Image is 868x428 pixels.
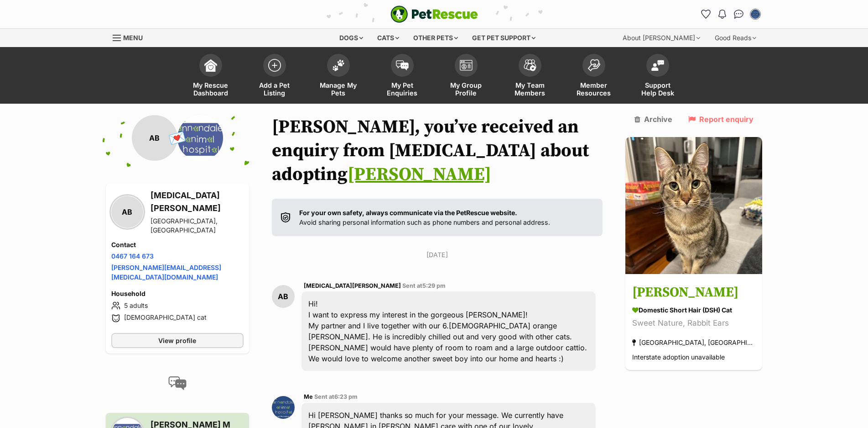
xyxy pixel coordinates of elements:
img: Annandale Vets profile pic [177,115,223,161]
span: Me [304,393,313,400]
span: [MEDICAL_DATA][PERSON_NAME] [304,282,401,289]
div: Good Reads [708,29,763,47]
span: Member Resources [573,81,614,97]
img: Emalee M profile pic [751,10,760,19]
div: Domestic Short Hair (DSH) Cat [632,306,755,315]
div: Dogs [333,29,369,47]
a: Menu [113,29,149,45]
h4: Household [111,289,244,298]
span: Sent at [402,282,446,289]
p: [DATE] [272,250,603,259]
img: group-profile-icon-3fa3cf56718a62981997c0bc7e787c4b2cf8bcc04b72c1350f741eb67cf2f40e.svg [460,60,473,71]
span: Manage My Pets [318,81,359,97]
div: Hi! I want to express my interest in the gorgeous [PERSON_NAME]! My partner and I live together w... [301,291,596,371]
span: Add a Pet Listing [254,81,295,97]
a: Add a Pet Listing [243,49,307,104]
span: Sent at [314,393,358,400]
li: 5 adults [111,300,244,311]
button: Notifications [715,7,730,21]
img: notifications-46538b983faf8c2785f20acdc204bb7945ddae34d4c08c2a6579f10ce5e182be.svg [718,10,726,19]
a: Member Resources [562,49,626,104]
ul: Account quick links [699,7,763,21]
a: Archive [634,115,672,123]
a: 0467 164 673 [111,252,154,260]
div: Get pet support [466,29,542,47]
img: Emalee M profile pic [272,396,295,419]
span: 6:23 pm [334,393,358,400]
span: Interstate adoption unavailable [632,354,725,361]
div: AB [111,196,143,228]
a: Support Help Desk [626,49,690,104]
img: member-resources-icon-8e73f808a243e03378d46382f2149f9095a855e16c252ad45f914b54edf8863c.svg [587,59,600,71]
a: Conversations [732,7,746,21]
div: AB [272,285,295,308]
li: [DEMOGRAPHIC_DATA] cat [111,313,244,324]
img: logo-e224e6f780fb5917bec1dbf3a21bbac754714ae5b6737aabdf751b685950b380.svg [390,5,478,23]
span: My Team Members [509,81,551,97]
img: pet-enquiries-icon-7e3ad2cf08bfb03b45e93fb7055b45f3efa6380592205ae92323e6603595dc1f.svg [396,60,409,70]
span: My Group Profile [446,81,487,97]
a: Report enquiry [688,115,754,123]
a: [PERSON_NAME][EMAIL_ADDRESS][MEDICAL_DATA][DOMAIN_NAME] [111,264,221,281]
a: My Pet Enquiries [370,49,434,104]
img: conversation-icon-4a6f8262b818ee0b60e3300018af0b2d0b884aa5de6e9bcb8d3d4eeb1a70a7c4.svg [168,376,187,390]
button: My account [748,7,763,21]
a: My Rescue Dashboard [179,49,243,104]
a: [PERSON_NAME] [348,163,491,186]
a: View profile [111,333,244,348]
h3: [PERSON_NAME] [632,283,755,303]
div: AB [132,115,177,161]
h4: Contact [111,240,244,249]
a: Favourites [699,7,713,21]
img: team-members-icon-5396bd8760b3fe7c0b43da4ab00e1e3bb1a5d9ba89233759b79545d2d3fc5d0d.svg [524,59,536,71]
h1: [PERSON_NAME], you’ve received an enquiry from [MEDICAL_DATA] about adopting [272,115,603,186]
span: My Rescue Dashboard [190,81,231,97]
div: Other pets [407,29,464,47]
strong: For your own safety, always communicate via the PetRescue website. [299,209,517,217]
div: Sweet Nature, Rabbit Ears [632,317,755,330]
a: [PERSON_NAME] Domestic Short Hair (DSH) Cat Sweet Nature, Rabbit Ears [GEOGRAPHIC_DATA], [GEOGRAP... [625,276,762,370]
h3: [MEDICAL_DATA][PERSON_NAME] [151,189,244,215]
img: Greg [625,137,762,274]
p: Avoid sharing personal information such as phone numbers and personal address. [299,208,550,227]
span: 💌 [167,128,187,148]
span: Support Help Desk [637,81,678,97]
div: [GEOGRAPHIC_DATA], [GEOGRAPHIC_DATA] [632,337,755,349]
a: PetRescue [390,5,478,23]
img: dashboard-icon-eb2f2d2d3e046f16d808141f083e7271f6b2e854fb5c12c21221c1fb7104beca.svg [204,59,217,72]
span: Menu [123,34,143,42]
a: My Team Members [498,49,562,104]
div: Cats [371,29,405,47]
img: add-pet-listing-icon-0afa8454b4691262ce3f59096e99ab1cd57d4a30225e0717b998d2c9b9846f56.svg [268,59,281,72]
span: 5:29 pm [422,282,446,289]
span: My Pet Enquiries [382,81,423,97]
a: My Group Profile [434,49,498,104]
span: View profile [158,336,196,345]
img: help-desk-icon-fdf02630f3aa405de69fd3d07c3f3aa587a6932b1a1747fa1d2bba05be0121f9.svg [651,60,664,71]
div: [GEOGRAPHIC_DATA], [GEOGRAPHIC_DATA] [151,217,244,235]
div: About [PERSON_NAME] [616,29,707,47]
a: Manage My Pets [307,49,370,104]
img: chat-41dd97257d64d25036548639549fe6c8038ab92f7586957e7f3b1b290dea8141.svg [734,10,743,19]
img: manage-my-pets-icon-02211641906a0b7f246fdf0571729dbe1e7629f14944591b6c1af311fb30b64b.svg [332,59,345,71]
